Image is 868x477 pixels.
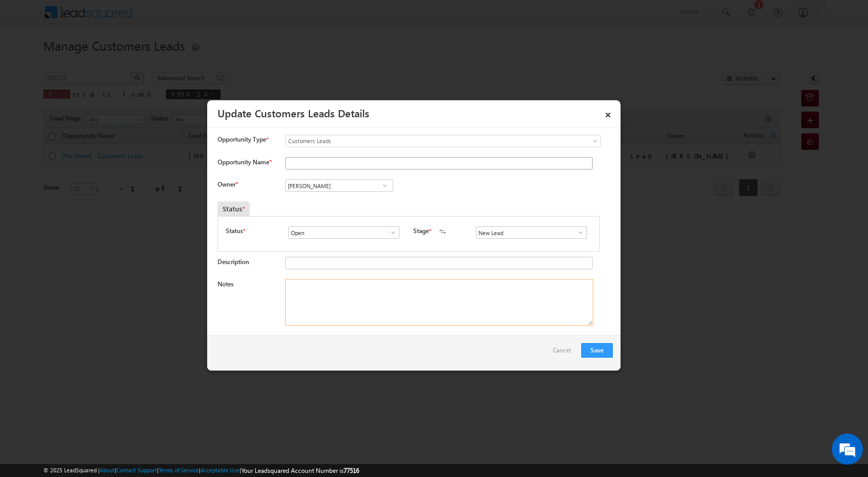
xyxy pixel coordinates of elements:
a: Cancel [553,343,576,363]
span: Opportunity Type [218,135,266,144]
a: Show All Items [378,180,391,191]
input: Type to Search [285,179,393,192]
input: Type to Search [288,226,399,239]
a: Terms of Service [159,467,199,473]
img: d_60004797649_company_0_60004797649 [18,54,43,68]
span: 77516 [344,467,359,474]
div: Minimize live chat window [169,5,194,30]
input: Type to Search [476,226,587,239]
a: Show All Items [571,227,584,238]
a: Customers Leads [285,135,601,147]
label: Stage [413,226,429,236]
textarea: Type your message and click 'Submit' [13,96,189,310]
span: Customers Leads [286,136,559,146]
button: Save [581,343,613,358]
label: Opportunity Name [218,158,271,166]
label: Notes [218,280,234,288]
span: © 2025 LeadSquared | | | | | [43,466,359,475]
a: Contact Support [116,467,157,473]
em: Submit [151,318,188,332]
div: Status [218,202,250,216]
a: Show All Items [384,227,397,238]
label: Status [226,226,243,236]
label: Description [218,258,249,266]
a: Acceptable Use [200,467,240,473]
span: Your Leadsquared Account Number is [241,467,359,474]
a: × [599,104,617,122]
a: Update Customers Leads Details [218,105,369,120]
label: Owner [218,180,238,188]
div: Leave a message [54,54,174,68]
a: About [100,467,115,473]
